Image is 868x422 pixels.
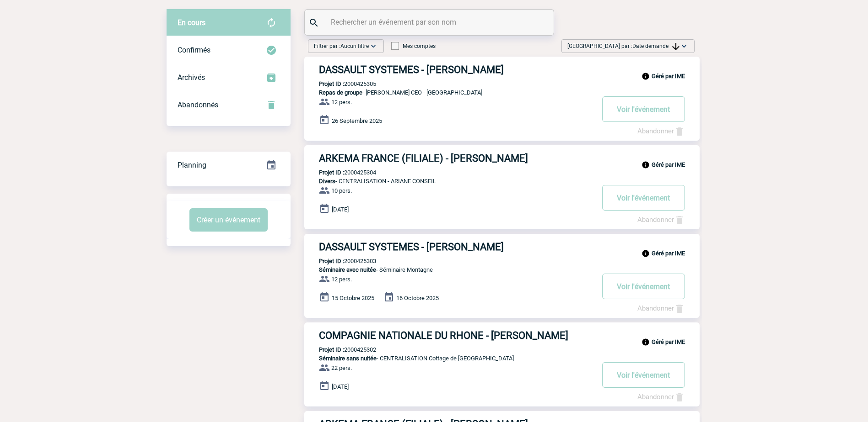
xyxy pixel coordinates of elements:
[319,89,362,96] span: Repas de groupe
[304,64,700,75] a: DASSAULT SYSTEMES - [PERSON_NAME]
[637,393,685,401] a: Abandonner
[304,346,376,353] p: 2000425302
[178,73,205,82] span: Archivés
[332,117,382,124] span: 26 Septembre 2025
[319,169,344,176] b: Projet ID :
[304,330,700,341] a: COMPAGNIE NATIONALE DU RHONE - [PERSON_NAME]
[319,346,344,353] b: Projet ID :
[304,241,700,253] a: DASSAULT SYSTEMES - [PERSON_NAME]
[332,295,374,301] span: 15 Octobre 2025
[167,91,291,119] div: Retrouvez ici tous vos événements annulés
[304,258,376,264] p: 2000425303
[304,89,593,96] p: - [PERSON_NAME] CEO - [GEOGRAPHIC_DATA]
[672,43,679,50] img: arrow_downward.png
[332,383,349,390] span: [DATE]
[319,153,593,164] h3: ARKEMA FRANCE (FILIALE) - [PERSON_NAME]
[304,169,376,176] p: 2000425304
[304,266,593,273] p: - Séminaire Montagne
[331,276,352,283] span: 12 pers.
[167,9,291,37] div: Retrouvez ici tous vos évènements avant confirmation
[331,187,352,194] span: 10 pers.
[319,355,377,362] span: Séminaire sans nuitée
[319,178,335,185] span: Divers
[602,362,685,388] button: Voir l'événement
[637,216,685,224] a: Abandonner
[567,42,679,51] span: [GEOGRAPHIC_DATA] par :
[642,72,650,80] img: info_black_24dp.svg
[642,249,650,258] img: info_black_24dp.svg
[369,42,378,51] img: baseline_expand_more_white_24dp-b.png
[652,338,685,345] b: Géré par IME
[652,161,685,168] b: Géré par IME
[642,161,650,169] img: info_black_24dp.svg
[304,178,593,185] p: - CENTRALISATION - ARIANE CONSEIL
[331,99,352,105] span: 12 pers.
[178,46,210,54] span: Confirmés
[189,208,268,232] button: Créer un événement
[178,161,206,169] span: Planning
[304,153,700,164] a: ARKEMA FRANCE (FILIALE) - [PERSON_NAME]
[652,73,685,79] b: Géré par IME
[314,42,369,51] span: Filtrer par :
[319,330,593,341] h3: COMPAGNIE NATIONALE DU RHONE - [PERSON_NAME]
[167,152,291,179] div: Retrouvez ici tous vos événements organisés par date et état d'avancement
[340,43,369,49] span: Aucun filtre
[679,42,689,51] img: baseline_expand_more_white_24dp-b.png
[319,64,593,75] h3: DASSAULT SYSTEMES - [PERSON_NAME]
[178,100,218,109] span: Abandonnés
[637,304,685,312] a: Abandonner
[167,151,291,178] a: Planning
[304,80,376,87] p: 2000425305
[319,241,593,253] h3: DASSAULT SYSTEMES - [PERSON_NAME]
[652,250,685,257] b: Géré par IME
[331,364,352,371] span: 22 pers.
[391,43,436,49] label: Mes comptes
[178,18,205,27] span: En cours
[602,96,685,122] button: Voir l'événement
[319,258,344,264] b: Projet ID :
[319,80,344,87] b: Projet ID :
[642,338,650,346] img: info_black_24dp.svg
[329,16,532,29] input: Rechercher un événement par son nom
[319,266,376,273] span: Séminaire avec nuitée
[304,355,593,362] p: - CENTRALISATION Cottage de [GEOGRAPHIC_DATA]
[167,64,291,91] div: Retrouvez ici tous les événements que vous avez décidé d'archiver
[637,127,685,135] a: Abandonner
[602,274,685,299] button: Voir l'événement
[632,43,679,49] span: Date demande
[396,295,439,301] span: 16 Octobre 2025
[602,185,685,211] button: Voir l'événement
[332,206,349,213] span: [DATE]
